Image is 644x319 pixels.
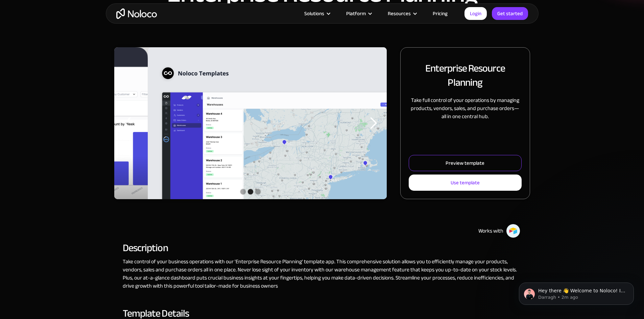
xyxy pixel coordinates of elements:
[409,96,521,121] p: Take full control of your operations by managing products, vendors, sales, and purchase orders—al...
[464,7,487,20] a: Login
[388,9,411,18] div: Resources
[409,175,521,191] a: Use template
[114,47,387,199] div: carousel
[492,7,528,20] a: Get started
[360,47,387,199] div: next slide
[478,227,503,235] div: Works with
[123,310,473,316] h2: Template Details
[148,47,421,199] div: 2 of 3
[409,61,521,89] h2: Enterprise Resource Planning
[379,9,424,18] div: Resources
[116,8,157,19] a: home
[255,189,261,194] div: Show slide 3 of 3
[446,159,484,167] div: Preview template
[240,189,246,194] div: Show slide 1 of 3
[506,224,520,238] img: Airtable
[296,9,338,18] div: Solutions
[248,189,253,194] div: Show slide 2 of 3
[123,258,522,290] p: Take control of your business operations with our 'Enterprise Resource Planning' template app. Th...
[409,155,521,171] a: Preview template
[114,47,141,199] div: previous slide
[338,9,379,18] div: Platform
[424,9,456,18] a: Pricing
[451,178,480,187] div: Use template
[304,9,324,18] div: Solutions
[346,9,366,18] div: Platform
[123,245,522,251] h2: Description
[509,268,644,316] iframe: Intercom notifications message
